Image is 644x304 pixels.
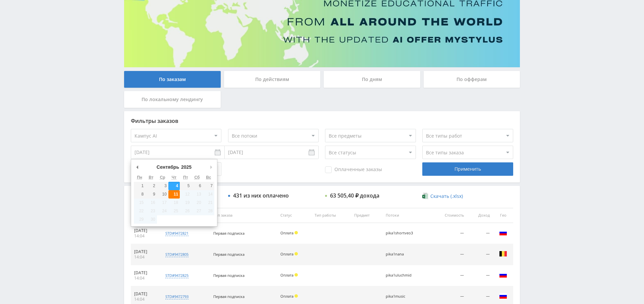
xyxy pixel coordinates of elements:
[277,208,311,223] th: Статус
[203,182,214,190] button: 7
[157,182,168,190] button: 3
[168,182,180,190] button: 4
[351,208,382,223] th: Предмет
[134,182,145,190] button: 1
[160,175,165,180] abbr: Среда
[424,71,520,88] div: По офферам
[324,71,420,88] div: По дням
[467,244,493,265] td: —
[467,208,493,223] th: Доход
[294,294,298,298] span: Холд
[213,252,245,257] span: Первая подписка
[134,270,156,276] div: [DATE]
[172,175,176,180] abbr: Четверг
[431,265,467,286] td: —
[131,118,513,124] div: Фильтры заказов
[382,208,431,223] th: Потоки
[208,162,214,172] button: Следующий месяц
[137,175,142,180] abbr: Понедельник
[165,273,189,278] div: std#9472825
[134,276,156,281] div: 14:04
[134,254,156,260] div: 14:04
[467,265,493,286] td: —
[422,162,513,176] div: Применить
[145,190,157,199] button: 9
[224,71,321,88] div: По действиям
[156,162,180,172] div: Сентябрь
[131,146,225,159] input: Use the arrow keys to pick a date
[386,231,416,235] div: pika1shortveo3
[430,194,463,199] span: Скачать (.xlsx)
[294,273,298,277] span: Холд
[210,208,277,223] th: Тип заказа
[493,208,513,223] th: Гео
[165,294,189,299] div: std#9472793
[386,252,416,256] div: pika1nana
[149,175,153,180] abbr: Вторник
[134,233,156,239] div: 14:04
[168,190,180,199] button: 11
[134,190,145,199] button: 8
[422,193,463,200] a: Скачать (.xlsx)
[124,91,221,108] div: По локальному лендингу
[165,231,189,236] div: std#9472821
[280,273,293,278] span: Оплата
[386,294,416,299] div: pika1music
[145,182,157,190] button: 2
[325,166,382,173] span: Оплаченные заказы
[386,273,416,278] div: pika1uluchmid
[499,229,507,237] img: rus.png
[206,175,211,180] abbr: Воскресенье
[330,193,379,199] div: 63 505,40 ₽ дохода
[213,231,245,236] span: Первая подписка
[431,244,467,265] td: —
[124,71,221,88] div: По заказам
[280,294,293,299] span: Оплата
[183,175,188,180] abbr: Пятница
[431,208,467,223] th: Стоимость
[499,250,507,258] img: bel.png
[134,228,156,233] div: [DATE]
[280,230,293,235] span: Оплата
[294,252,298,255] span: Холд
[134,291,156,297] div: [DATE]
[134,162,141,172] button: Предыдущий месяц
[499,292,507,300] img: rus.png
[294,231,298,234] span: Холд
[213,294,245,299] span: Первая подписка
[213,273,245,278] span: Первая подписка
[422,193,428,199] img: xlsx
[280,251,293,256] span: Оплата
[165,252,189,257] div: std#9472805
[499,271,507,279] img: rus.png
[431,223,467,244] td: —
[157,190,168,199] button: 10
[134,297,156,302] div: 14:04
[311,208,351,223] th: Тип работы
[195,175,200,180] abbr: Суббота
[180,162,193,172] div: 2025
[180,182,191,190] button: 5
[467,223,493,244] td: —
[134,249,156,254] div: [DATE]
[233,193,289,199] div: 431 из них оплачено
[191,182,203,190] button: 6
